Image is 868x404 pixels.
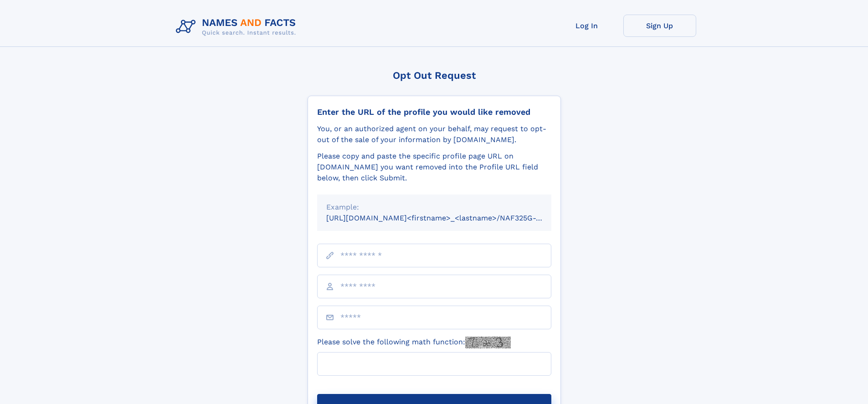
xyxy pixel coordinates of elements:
[172,15,303,39] img: Logo Names and Facts
[623,15,696,37] a: Sign Up
[308,70,561,81] div: Opt Out Request
[326,214,569,222] small: [URL][DOMAIN_NAME]<firstname>_<lastname>/NAF325G-xxxxxxxx
[317,337,511,348] label: Please solve the following math function:
[317,151,551,184] div: Please copy and paste the specific profile page URL on [DOMAIN_NAME] you want removed into the Pr...
[317,123,551,145] div: You, or an authorized agent on your behalf, may request to opt-out of the sale of your informatio...
[317,107,551,117] div: Enter the URL of the profile you would like removed
[550,15,623,37] a: Log In
[326,202,542,213] div: Example:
